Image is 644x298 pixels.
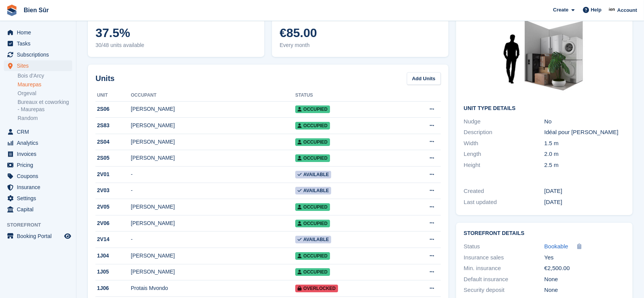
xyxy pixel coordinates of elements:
div: Security deposit [464,286,544,295]
span: Create [553,6,568,14]
span: Settings [17,193,63,204]
span: Occupied [295,122,330,130]
span: Insurance [17,182,63,193]
div: [PERSON_NAME] [131,203,296,211]
span: Available [295,171,331,178]
div: 2V14 [95,235,131,243]
th: Unit [95,89,131,102]
span: Analytics [17,138,63,148]
td: - [131,167,296,183]
span: Tasks [17,38,63,49]
span: Invoices [17,149,63,159]
img: stora-icon-8386f47178a22dfd0bd8f6a31ec36ba5ce8667c1dd55bd0f319d3a0aa187defe.svg [6,5,18,16]
span: Help [591,6,602,14]
h2: Units [95,73,115,84]
div: 2.0 m [544,150,625,159]
div: [PERSON_NAME] [131,138,296,146]
span: Account [617,6,637,14]
img: Asmaa Habri [608,6,616,14]
a: Bois d'Arcy [18,72,72,79]
div: None [544,275,625,284]
a: Bookable [544,242,568,251]
span: Occupied [295,220,330,227]
span: Pricing [17,160,63,170]
div: 2V01 [95,170,131,178]
div: Default insurance [464,275,544,284]
div: 2V05 [95,203,131,211]
a: menu [4,160,72,170]
div: 2V06 [95,219,131,227]
a: Preview store [63,232,72,241]
a: menu [4,193,72,204]
div: Idéal pour [PERSON_NAME] [544,128,625,137]
span: 30/48 units available [95,41,257,49]
div: [PERSON_NAME] [131,252,296,260]
span: Overlocked [295,285,338,292]
div: 1J06 [95,284,131,292]
span: Every month [280,41,441,49]
a: Bien Sûr [21,4,52,16]
span: Available [295,187,331,194]
div: [DATE] [544,187,625,196]
span: Booking Portal [17,231,63,241]
span: €85.00 [280,26,441,40]
a: menu [4,60,72,71]
div: [PERSON_NAME] [131,154,296,162]
div: [PERSON_NAME] [131,219,296,227]
div: Min. insurance [464,264,544,273]
span: Available [295,236,331,243]
div: Last updated [464,198,544,207]
a: menu [4,49,72,60]
div: [PERSON_NAME] [131,105,296,113]
div: 2S04 [95,138,131,146]
span: Storefront [7,221,76,229]
img: box-3m2.jpg [487,13,602,99]
td: - [131,232,296,248]
a: menu [4,171,72,181]
div: Created [464,187,544,196]
a: menu [4,182,72,193]
div: 1J05 [95,268,131,276]
div: Description [464,128,544,137]
div: Nudge [464,117,544,126]
span: Bookable [544,243,568,249]
a: menu [4,27,72,38]
span: Occupied [295,154,330,162]
div: 2S05 [95,154,131,162]
a: Maurepas [18,81,72,88]
span: Occupied [295,105,330,113]
span: Capital [17,204,63,215]
div: 1.5 m [544,139,625,148]
a: menu [4,126,72,137]
th: Occupant [131,89,296,102]
div: €2,500.00 [544,264,625,273]
div: Status [464,242,544,251]
div: No [544,117,625,126]
span: 37.5% [95,26,257,40]
a: menu [4,138,72,148]
a: Random [18,115,72,122]
div: Length [464,150,544,159]
a: menu [4,38,72,49]
span: Home [17,27,63,38]
span: Sites [17,60,63,71]
span: Occupied [295,203,330,211]
div: 1J04 [95,252,131,260]
a: menu [4,231,72,241]
div: Yes [544,253,625,262]
div: Height [464,161,544,170]
div: [DATE] [544,198,625,207]
a: menu [4,204,72,215]
a: Add Units [407,72,441,85]
a: menu [4,149,72,159]
a: Bureaux et coworking - Maurepas [18,99,72,113]
div: 2V03 [95,186,131,194]
th: Status [295,89,401,102]
a: Orgeval [18,90,72,97]
div: None [544,286,625,295]
div: 2S06 [95,105,131,113]
h2: Storefront Details [464,230,625,236]
div: [PERSON_NAME] [131,121,296,130]
span: Subscriptions [17,49,63,60]
div: 2.5 m [544,161,625,170]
